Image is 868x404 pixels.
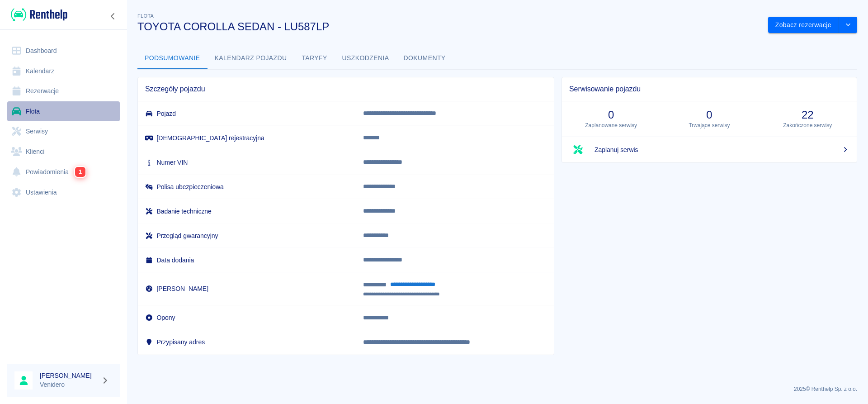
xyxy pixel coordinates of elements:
[766,109,849,121] h3: 22
[335,48,396,69] button: Uszkodzenia
[562,101,660,137] a: 0Zaplanowane serwisy
[759,101,857,137] a: 22Zakończone serwisy
[7,7,67,22] a: Renthelp logo
[145,85,547,94] span: Szczegóły pojazdu
[145,207,349,216] h6: Badanie techniczne
[7,182,120,203] a: Ustawienia
[145,313,349,322] h6: Opony
[145,231,349,240] h6: Przegląd gwarancyjny
[396,48,453,69] button: Dokumenty
[766,121,849,129] p: Zakończone serwisy
[294,48,335,69] button: Taryfy
[667,109,751,121] h3: 0
[145,109,349,118] h6: Pojazd
[145,337,349,347] h6: Przypisany adres
[7,142,120,162] a: Klienci
[137,13,154,19] span: Flota
[137,48,208,69] button: Podsumowanie
[145,133,349,143] h6: [DEMOGRAPHIC_DATA] rejestracyjna
[7,162,120,182] a: Powiadomienia1
[569,121,653,129] p: Zaplanowane serwisy
[40,371,98,380] h6: [PERSON_NAME]
[7,121,120,142] a: Serwisy
[660,101,758,137] a: 0Trwające serwisy
[569,109,653,121] h3: 0
[594,145,849,155] span: Zaplanuj serwis
[839,17,857,33] button: drop-down
[145,158,349,167] h6: Numer VIN
[145,284,349,293] h6: [PERSON_NAME]
[106,10,120,22] button: Zwiń nawigację
[7,101,120,122] a: Flota
[768,17,839,33] button: Zobacz rezerwacje
[562,137,857,162] a: Zaplanuj serwis
[11,7,67,22] img: Renthelp logo
[145,256,349,265] h6: Data dodania
[7,61,120,81] a: Kalendarz
[208,48,294,69] button: Kalendarz pojazdu
[7,41,120,61] a: Dashboard
[137,20,761,33] h3: TOYOTA COROLLA SEDAN - LU587LP
[137,385,857,393] p: 2025 © Renthelp Sp. z o.o.
[40,380,98,390] p: Venidero
[7,81,120,101] a: Rezerwacje
[145,182,349,191] h6: Polisa ubezpieczeniowa
[75,167,85,177] span: 1
[569,85,849,94] span: Serwisowanie pojazdu
[667,121,751,129] p: Trwające serwisy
